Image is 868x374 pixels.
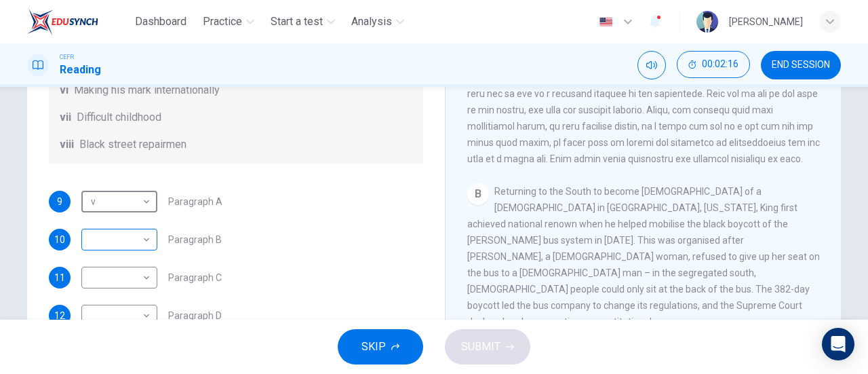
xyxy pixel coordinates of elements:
div: [PERSON_NAME] [729,14,803,30]
span: viii [60,136,74,153]
div: Mute [637,51,666,79]
div: B [467,183,489,205]
span: CEFR [60,52,74,62]
button: Practice [197,10,260,34]
span: Start a test [271,14,323,30]
span: Paragraph D [168,311,222,320]
span: Making his mark internationally [74,82,220,98]
span: 12 [54,311,65,320]
a: EduSynch logo [27,8,130,35]
span: 00:02:16 [702,59,738,70]
span: Difficult childhood [77,109,161,126]
button: Dashboard [130,10,192,34]
span: Dashboard [135,14,186,30]
span: Black street repairmen [79,136,186,153]
button: Start a test [265,10,340,34]
img: en [597,17,614,27]
span: Practice [203,14,242,30]
span: vi [60,82,68,98]
button: SKIP [338,329,423,364]
span: vii [60,109,71,126]
span: Paragraph C [168,273,222,282]
h1: Reading [60,62,101,78]
button: END SESSION [761,51,841,79]
button: 00:02:16 [677,51,750,78]
img: Profile picture [696,11,718,33]
div: Open Intercom Messenger [822,328,854,360]
span: END SESSION [772,60,830,71]
span: Paragraph A [168,197,222,206]
div: v [81,183,153,221]
span: Returning to the South to become [DEMOGRAPHIC_DATA] of a [DEMOGRAPHIC_DATA] in [GEOGRAPHIC_DATA],... [467,186,820,327]
span: Analysis [351,14,392,30]
span: SKIP [361,337,386,356]
span: 9 [57,197,62,206]
button: Analysis [346,10,410,34]
span: Paragraph B [168,235,222,244]
div: Hide [677,51,750,79]
span: 10 [54,235,65,244]
span: 11 [54,273,65,282]
img: EduSynch logo [27,8,98,35]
